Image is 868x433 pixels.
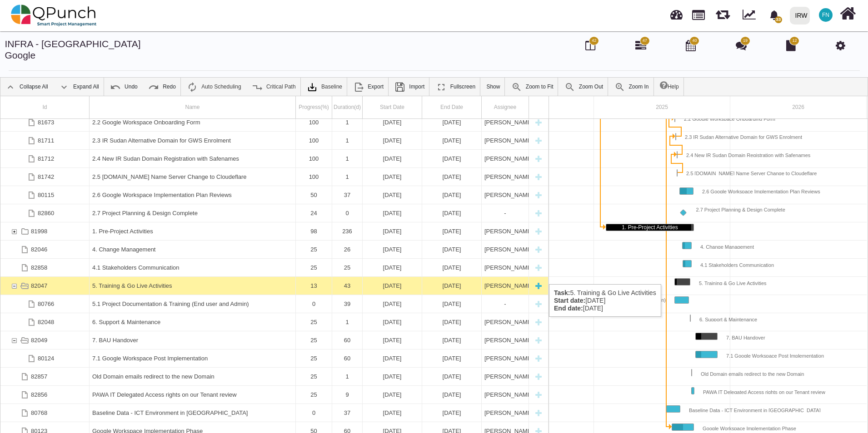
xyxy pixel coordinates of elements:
[296,241,332,258] div: 25
[296,222,332,240] div: 98
[0,186,90,204] div: 80115
[532,150,545,167] div: New task
[59,82,70,93] img: ic_expand_all_24.71e1805.png
[363,331,422,349] div: 29-09-2025
[0,113,549,132] div: Task: 2.2 Google Workspace Onboarding Form Start date: 04-08-2025 End date: 04-08-2025
[363,349,422,367] div: 29-09-2025
[482,404,529,422] div: Francis Ndichu
[90,150,296,167] div: 2.4 New IR Sudan Domain Registration with Safenames
[332,404,363,422] div: 37
[187,82,198,93] img: ic_auto_scheduling_24.ade0d5b.png
[564,82,575,93] img: ic_zoom_out.687aa02.png
[692,38,697,44] span: 40
[90,113,296,131] div: 2.2 Google Workspace Onboarding Form
[105,78,142,96] a: Undo
[0,168,90,186] div: 81742
[0,150,90,167] div: 81712
[0,222,90,240] div: 81998
[422,186,482,204] div: 23-09-2025
[0,368,90,385] div: 82857
[532,241,545,258] div: New task
[332,150,363,167] div: 1
[296,204,332,222] div: 24
[332,331,363,349] div: 60
[90,168,296,186] div: 2.5 IRSudan.org Name Server Change to Cloudeflare
[695,351,718,358] div: Task: 7.1 Google Workspace Post Implementation Start date: 29-09-2025 End date: 27-11-2025
[0,132,90,149] div: 81711
[92,168,293,186] div: 2.5 [DOMAIN_NAME] Name Server Change to Cloudeflare
[592,38,596,44] span: 42
[813,0,838,30] a: FN
[182,78,245,96] a: Auto Scheduling
[482,313,529,331] div: Francis Ndichu,Aamar Qayum,
[299,150,329,167] div: 100
[482,368,529,385] div: Qasim Munir
[296,349,332,367] div: 25
[90,404,296,422] div: Baseline Data - ICT Environment in Sudan
[693,187,820,193] div: 2.6 Google Workspace Implementation Plan Reviews
[425,132,479,149] div: [DATE]
[532,113,545,131] div: New task
[643,38,647,44] span: 47
[422,259,482,276] div: 19-09-2025
[716,5,730,20] span: Releases
[0,295,90,313] div: 80766
[560,78,608,96] a: Zoom Out
[422,241,482,258] div: 19-09-2025
[90,132,296,149] div: 2.3 IR Sudan Alternative Domain for GWS Enrolment
[655,78,683,96] a: Help
[90,349,296,367] div: 7.1 Google Workspace Post Implementation
[532,204,545,222] div: New task
[302,78,347,96] a: Baseline
[363,186,422,204] div: 18-08-2025
[365,113,419,131] div: [DATE]
[0,331,90,349] div: 82049
[0,204,90,222] div: 82860
[90,241,296,258] div: 4. Change Management
[332,186,363,204] div: 37
[532,331,545,349] div: New task
[795,8,808,24] div: IRW
[679,187,693,195] div: Task: 2.6 Google Workspace Implementation Plan Reviews Start date: 18-08-2025 End date: 23-09-2025
[422,96,482,118] div: End Date
[532,386,545,403] div: New task
[484,204,526,222] div: -
[532,222,545,240] div: New task
[674,115,675,122] div: Task: 2.2 Google Workspace Onboarding Form Start date: 04-08-2025 End date: 04-08-2025
[431,78,480,96] a: Fullscreen
[38,204,54,222] div: 82860
[422,277,482,295] div: 15-09-2025
[482,349,529,367] div: Francis Ndichu
[0,404,549,422] div: Task: Baseline Data - ICT Environment in Sudan Start date: 14-07-2025 End date: 19-08-2025
[335,113,359,131] div: 1
[335,168,359,186] div: 1
[335,132,359,149] div: 1
[730,96,867,118] div: 2026
[349,78,388,96] a: Export
[0,386,549,404] div: Task: PAWA IT Delegated Access rights on our Tenant review Start date: 18-09-2025 End date: 26-09...
[296,132,332,149] div: 100
[786,0,813,30] a: IRW
[691,387,694,394] div: Task: PAWA IT Delegated Access rights on our Tenant review Start date: 18-09-2025 End date: 26-09...
[335,222,359,240] div: 236
[532,404,545,422] div: New task
[482,132,529,149] div: Francis Ndichu,Mohammed Zabhier,Aamar Qayum,Asad Malik,
[422,331,482,349] div: 27-11-2025
[436,82,447,93] img: ic_fullscreen_24.81ea589.png
[332,386,363,403] div: 9
[92,241,293,258] div: 4. Change Management
[682,242,692,249] div: Task: 4. Change Management Start date: 25-08-2025 End date: 19-09-2025
[332,204,363,222] div: 0
[363,96,422,118] div: Start Date
[363,113,422,131] div: 04-08-2025
[422,368,482,385] div: 18-09-2025
[299,113,329,131] div: 100
[363,241,422,258] div: 25-08-2025
[332,349,363,367] div: 60
[482,259,529,276] div: Francis Ndichu
[363,295,422,313] div: 04-08-2025
[252,82,263,93] img: ic_critical_path_24.b7f2986.png
[332,313,363,331] div: 1
[90,295,296,313] div: 5.1 Project Documentation & Training (End user and Admin)
[332,168,363,186] div: 1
